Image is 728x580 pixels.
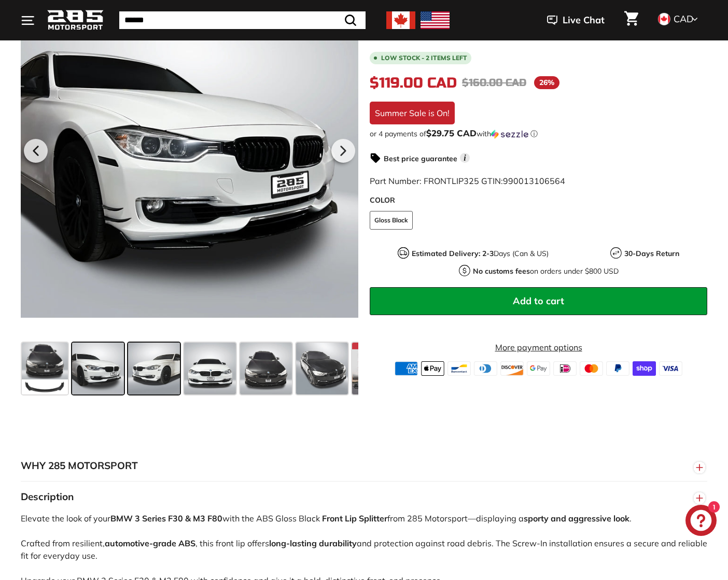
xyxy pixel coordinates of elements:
[462,76,526,89] span: $160.00 CAD
[606,361,629,376] img: paypal
[624,249,679,258] strong: 30-Days Return
[618,3,645,38] a: Cart
[682,505,720,539] inbox-online-store-chat: Shopify online store chat
[119,11,366,29] input: Search
[500,361,524,376] img: discover
[473,266,530,276] strong: No customs fees
[524,513,629,524] strong: sporty and aggressive look
[370,176,565,186] span: Part Number: FRONTLIP325 GTIN:
[412,249,494,258] strong: Estimated Delivery: 2-3
[534,7,618,33] button: Live Chat
[513,295,564,307] span: Add to cart
[460,153,470,163] span: i
[21,482,707,513] button: Description
[534,76,559,89] span: 26%
[21,450,707,482] button: WHY 285 MOTORSPORT
[47,8,104,33] img: Logo_285_Motorsport_areodynamics_components
[269,538,357,548] strong: long-lasting durability
[553,361,577,376] img: ideal
[110,513,222,524] strong: BMW 3 Series F30 & M3 F80
[563,13,605,27] span: Live Chat
[395,361,418,376] img: american_express
[447,361,471,376] img: bancontact
[527,361,550,376] img: google_pay
[381,55,467,61] span: Low stock - 2 items left
[491,130,528,139] img: Sezzle
[105,538,195,548] strong: automotive-grade ABS
[370,341,707,353] a: More payment options
[322,513,387,524] strong: Front Lip Splitter
[474,361,497,376] img: diners_club
[370,102,455,124] div: Summer Sale is On!
[370,287,707,315] button: Add to cart
[370,195,707,206] label: COLOR
[659,361,682,376] img: visa
[426,128,477,138] span: $29.75 CAD
[370,74,457,92] span: $119.00 CAD
[633,361,656,376] img: shopify_pay
[384,154,457,163] strong: Best price guarantee
[370,129,707,139] div: or 4 payments of with
[503,176,565,186] span: 990013106564
[412,248,549,259] p: Days (Can & US)
[674,13,693,25] span: CAD
[370,129,707,139] div: or 4 payments of$29.75 CADwithSezzle Click to learn more about Sezzle
[473,266,619,277] p: on orders under $800 USD
[580,361,603,376] img: master
[421,361,444,376] img: apple_pay
[370,10,707,43] h1: Front Lip Splitter - [DATE]-[DATE] BMW 3 Series F30 & M3 F80 Sedan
